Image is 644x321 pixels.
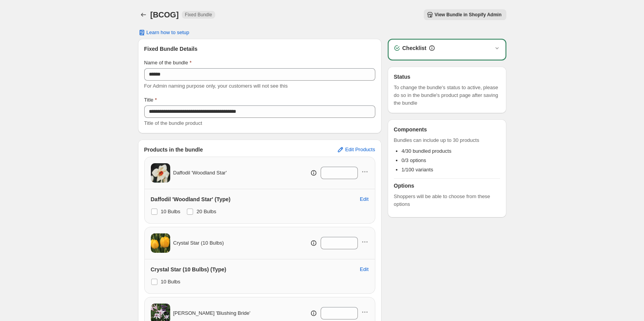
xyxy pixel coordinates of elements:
img: Daffodil 'Woodland Star' [151,163,170,183]
h3: Fixed Bundle Details [144,45,375,53]
span: Edit [360,196,368,202]
span: 1/100 variants [402,167,433,173]
h3: Components [394,126,427,133]
button: Learn how to setup [133,27,194,38]
span: Shoppers will be able to choose from these options [394,193,500,208]
button: Edit [355,263,373,276]
button: Edit Products [332,143,380,156]
span: Edit [360,266,368,273]
span: For Admin naming purpose only, your customers will not see this [144,83,288,89]
button: Back [138,9,149,20]
label: Name of the bundle [144,59,192,67]
h3: Crystal Star (10 Bulbs) (Type) [151,266,226,273]
img: Crystal Star (10 Bulbs) [151,233,170,253]
h3: Checklist [402,44,426,52]
span: 20 Bulbs [197,209,216,214]
span: 10 Bulbs [161,209,181,214]
span: Learn how to setup [147,29,190,36]
span: Edit Products [345,147,375,153]
span: Fixed Bundle [185,12,212,18]
h3: Products in the bundle [144,146,203,154]
span: Title of the bundle product [144,120,202,126]
span: 10 Bulbs [161,279,181,285]
span: 0/3 options [402,157,426,163]
h1: [BCOG] [150,10,179,19]
button: View Bundle in Shopify Admin [424,9,506,20]
span: Crystal Star (10 Bulbs) [173,239,224,247]
h3: Status [394,73,500,81]
span: Bundles can include up to 30 products [394,136,500,144]
span: 4/30 bundled products [402,148,452,154]
h3: Options [394,182,500,190]
span: [PERSON_NAME] 'Blushing Bride' [173,309,250,317]
span: Daffodil 'Woodland Star' [173,169,227,177]
h3: Daffodil 'Woodland Star' (Type) [151,195,231,203]
button: Edit [355,193,373,205]
label: Title [144,96,157,104]
span: To change the bundle's status to active, please do so in the bundle's product page after saving t... [394,84,500,107]
span: View Bundle in Shopify Admin [435,12,502,18]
